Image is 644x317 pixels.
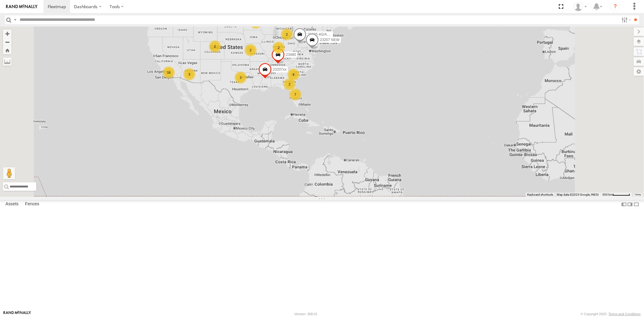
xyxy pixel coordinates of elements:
label: Measure [3,57,11,66]
button: Map Scale: 500 km per 54 pixels [601,193,632,197]
button: Zoom in [3,30,11,38]
img: rand-logo.svg [6,5,37,9]
div: Sardor Khadjimedov [572,2,589,11]
div: 2 [281,28,293,40]
label: Search Query [13,15,18,24]
div: 2 [245,44,257,56]
div: 2 [284,78,296,90]
button: Keyboard shortcuts [527,193,553,197]
label: Assets [2,200,21,209]
span: 23207xx [273,67,286,72]
button: Zoom out [3,38,11,46]
div: © Copyright 2025 - [581,312,641,316]
label: Hide Summary Table [633,200,639,209]
span: 23335 4G/Active [307,32,334,37]
div: 9 [287,69,300,81]
div: 3 [235,72,247,84]
label: Dock Summary Table to the Left [621,200,627,209]
div: Version: 308.01 [294,312,317,316]
button: Drag Pegman onto the map to open Street View [3,167,15,179]
div: 3 [183,68,195,80]
a: Terms and Conditions [609,312,641,316]
span: 23207 NEW [320,38,339,42]
div: 2 [209,40,221,53]
a: Visit our Website [3,311,31,317]
i: ? [610,2,620,11]
div: 2 [273,42,285,54]
div: 7 [289,88,301,101]
span: Map data ©2025 Google, INEGI [557,193,599,196]
div: 16 [163,66,175,78]
button: Zoom Home [3,46,11,54]
label: Search Filter Options [619,15,632,24]
span: 500 km [602,193,613,196]
span: 23480 [286,53,296,57]
label: Map Settings [634,67,644,76]
label: Fences [22,200,42,209]
a: Terms (opens in new tab) [635,194,641,196]
label: Dock Summary Table to the Right [627,200,633,209]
